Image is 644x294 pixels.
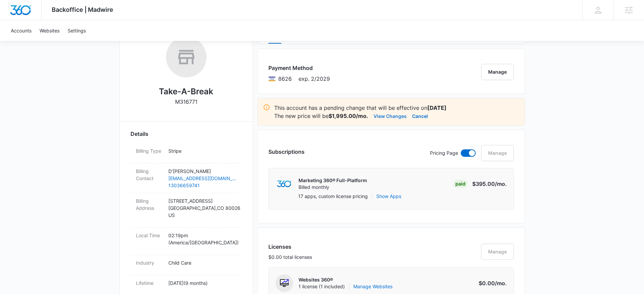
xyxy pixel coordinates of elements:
p: [STREET_ADDRESS] [GEOGRAPHIC_DATA] , CO 80026 US [168,197,237,219]
p: M316771 [175,98,197,106]
dt: Local Time [136,232,163,239]
div: Local Time02:19pm (America/[GEOGRAPHIC_DATA]) [130,228,242,255]
a: Settings [64,20,90,41]
button: Cancel [412,112,428,120]
p: Websites 360® [299,276,392,283]
p: $0.00 [475,279,507,287]
h3: Payment Method [268,64,330,72]
p: D'[PERSON_NAME] [168,168,237,175]
p: This account has a pending change that will be effective on [274,104,519,112]
dt: Lifetime [136,279,163,287]
h2: Take-A-Break [159,85,213,98]
a: Accounts [7,20,35,41]
a: Manage Websites [353,283,392,290]
a: [EMAIL_ADDRESS][DOMAIN_NAME] [168,175,237,182]
p: Stripe [168,147,237,154]
p: Pricing Page [430,149,458,157]
dt: Billing Address [136,197,163,212]
p: 02:19pm ( America/[GEOGRAPHIC_DATA] ) [168,232,237,246]
div: Billing TypeStripe [130,143,242,164]
a: 13036659741 [168,182,237,189]
p: Child Care [168,259,237,266]
button: Show Apps [376,193,401,200]
div: Billing ContactD'[PERSON_NAME][EMAIL_ADDRESS][DOMAIN_NAME]13036659741 [130,164,242,193]
dt: Billing Contact [136,168,163,182]
dt: Billing Type [136,147,163,154]
p: Billed monthly [299,184,367,191]
p: The new price will be [274,112,368,120]
span: /mo. [495,280,507,287]
div: IndustryChild Care [130,255,242,275]
button: View Changes [374,112,407,120]
a: Websites [35,20,64,41]
p: $395.00 [472,180,507,188]
img: marketing360Logo [277,180,291,188]
div: Paid [453,180,468,188]
h3: Licenses [268,243,312,251]
p: $0.00 total licenses [268,253,312,261]
button: Manage [481,64,514,80]
p: 17 apps, custom license pricing [298,193,368,200]
p: [DATE] ( 9 months ) [168,279,237,287]
span: exp. 2/2029 [299,75,330,83]
p: Marketing 360® Full-Platform [299,177,367,184]
span: 1 license (1 included) [299,283,392,290]
span: Visa ending with [278,75,292,83]
span: Details [130,130,148,138]
strong: $1,995.00/mo. [329,113,368,119]
strong: [DATE] [427,104,447,111]
span: /mo. [495,180,507,187]
span: Backoffice | Madwire [52,6,113,13]
dt: Industry [136,259,163,266]
div: Billing Address[STREET_ADDRESS][GEOGRAPHIC_DATA],CO 80026US [130,193,242,228]
h3: Subscriptions [268,148,305,156]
